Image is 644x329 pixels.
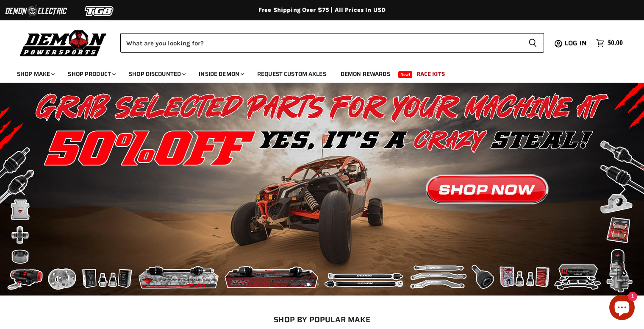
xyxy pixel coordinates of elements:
[15,181,32,198] button: Previous
[307,283,310,286] li: Page dot 1
[398,71,413,78] span: New!
[608,39,623,47] span: $0.00
[607,295,637,322] inbox-online-store-chat: Shopify online store chat
[251,65,333,83] a: Request Custom Axles
[561,39,592,47] a: Log in
[592,37,627,49] a: $0.00
[11,315,634,324] h2: SHOP BY POPULAR MAKE
[325,283,328,286] li: Page dot 3
[120,33,544,53] form: Product
[192,65,249,83] a: Inside Demon
[316,283,319,286] li: Page dot 2
[335,283,338,286] li: Page dot 4
[4,3,68,19] img: Demon Electric Logo 2
[17,28,110,58] img: Demon Powersports
[68,3,131,19] img: TGB Logo 2
[612,181,629,198] button: Next
[61,65,121,83] a: Shop Product
[120,33,522,53] input: Search
[334,65,397,83] a: Demon Rewards
[11,62,621,83] ul: Main menu
[11,65,60,83] a: Shop Make
[410,65,451,83] a: Race Kits
[122,65,191,83] a: Shop Discounted
[522,33,544,53] button: Search
[564,38,587,48] span: Log in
